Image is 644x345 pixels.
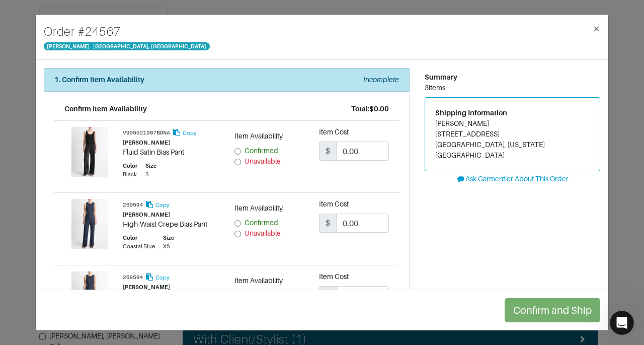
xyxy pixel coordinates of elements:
div: Profile image for GarmentierYou’ll get replies here and in your email: ✉️ [PERSON_NAME][EMAIL_ADD... [11,133,191,171]
div: [PERSON_NAME] [123,211,219,219]
span: $ [319,214,337,233]
div: Confirm Item Availability [64,104,147,114]
div: Coastal Blue [123,242,155,251]
span: Confirmed [245,147,278,155]
button: Confirm and Ship [505,298,600,322]
small: 269594 [123,202,143,209]
div: Close [173,16,191,34]
small: V995521907BONA [123,130,170,136]
span: Home [39,278,61,285]
small: 269594 [123,274,143,281]
div: Recent message [21,127,181,137]
strong: 1. Confirm Item Availability [54,76,144,84]
div: • [DATE] [87,152,115,163]
div: Black [123,170,137,179]
div: Size [145,162,156,170]
div: Fluid Satin Bias Pant [123,147,219,158]
div: High-Waist Crepe Bias Pant [123,219,219,230]
div: We typically reply within 2 hours [21,195,168,206]
span: You’ll get replies here and in your email: ✉️ [PERSON_NAME][EMAIL_ADDRESS][DOMAIN_NAME] The team ... [45,143,526,151]
span: Shipping Information [435,109,507,117]
span: Unavailable [245,229,281,237]
img: Profile image for Garmentier [21,142,41,162]
button: Copy [144,199,170,211]
div: Garmentier [45,152,85,163]
label: Item Availability [234,203,283,214]
address: [PERSON_NAME] [STREET_ADDRESS] [GEOGRAPHIC_DATA], [US_STATE][GEOGRAPHIC_DATA] [435,118,590,161]
button: Ask Garmentier About This Order [425,171,600,187]
label: Item Cost [319,199,349,210]
div: Color [123,162,137,170]
input: Unavailable [234,231,241,237]
div: Color [123,234,155,242]
div: 3 items [425,83,600,93]
div: Send us a messageWe typically reply within 2 hours [10,176,191,215]
span: Messages [134,278,169,285]
input: Confirmed [234,148,241,155]
small: Copy [183,130,197,136]
div: [PERSON_NAME] [123,139,219,147]
img: logo [20,21,117,34]
div: XS [163,242,174,251]
span: $ [319,142,337,161]
div: [PERSON_NAME] [123,283,219,292]
label: Item Cost [319,271,349,282]
div: Send us a message [21,185,168,195]
button: Copy [144,271,170,283]
label: Item Cost [319,127,349,137]
span: Confirmed [245,219,278,227]
iframe: Intercom live chat [610,311,634,335]
div: Total: $0.00 [351,104,389,114]
div: S [145,170,156,179]
img: Product [64,127,115,177]
p: How can we help? [20,89,181,106]
em: Incomplete [363,76,399,84]
h4: Order # 24567 [44,23,210,41]
input: Unavailable [234,159,241,165]
img: Profile image for Garmentier [137,16,157,36]
img: Product [64,271,115,322]
img: Product [64,199,115,249]
div: Summary [425,72,600,83]
button: Copy [172,127,197,139]
span: × [593,22,600,35]
span: [PERSON_NAME] - [GEOGRAPHIC_DATA], [GEOGRAPHIC_DATA] [44,42,210,50]
button: Messages [101,252,201,293]
p: Hi [PERSON_NAME]! [20,72,181,89]
span: Unavailable [245,157,281,165]
input: Confirmed [234,220,241,227]
small: Copy [155,202,170,208]
span: $ [319,286,337,305]
button: Close [585,15,608,43]
div: Size [163,234,174,242]
div: Recent messageProfile image for GarmentierYou’ll get replies here and in your email: ✉️ [PERSON_N... [10,118,191,171]
small: Copy [155,274,170,281]
label: Item Availability [234,275,283,286]
label: Item Availability [234,131,283,142]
